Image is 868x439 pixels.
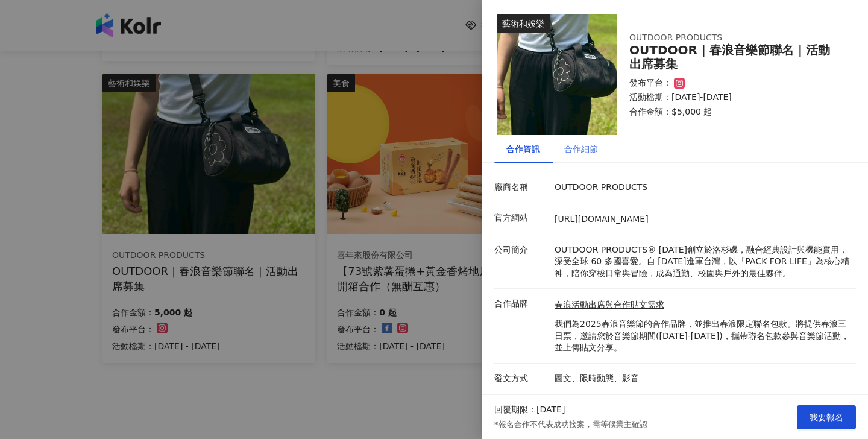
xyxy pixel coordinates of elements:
p: 發布平台： [629,77,671,89]
span: 我要報名 [810,412,843,422]
p: 合作品牌 [494,298,549,310]
div: OUTDOOR｜春浪音樂節聯名｜活動出席募集 [629,43,841,71]
a: 春浪活動出席與合作貼文需求 [555,299,850,311]
img: 春浪活動出席與合作貼文需求 [497,14,617,135]
p: 公司簡介 [494,244,549,256]
button: 我要報名 [797,405,856,429]
p: 圖文、限時動態、影音 [555,373,850,385]
p: 我們為2025春浪音樂節的合作品牌，並推出春浪限定聯名包款。將提供春浪三日票，邀請您於音樂節期間([DATE]-[DATE])，攜帶聯名包款參與音樂節活動，並上傳貼文分享。 [555,318,850,354]
p: 活動檔期：[DATE]-[DATE] [629,92,841,104]
p: 發文方式 [494,373,549,385]
div: 合作資訊 [506,142,540,156]
p: OUTDOOR PRODUCTS® [DATE]創立於洛杉磯，融合經典設計與機能實用，深受全球 60 多國喜愛。自 [DATE]進軍台灣，以「PACK FOR LIFE」為核心精神，陪你穿梭日常... [555,244,850,280]
a: [URL][DOMAIN_NAME] [555,214,649,224]
p: OUTDOOR PRODUCTS [555,182,850,194]
div: 藝術和娛樂 [497,14,550,33]
p: 合作金額： $5,000 起 [629,106,841,118]
div: 合作細節 [564,142,598,156]
p: 回覆期限：[DATE] [494,404,565,416]
div: OUTDOOR PRODUCTS [629,32,822,44]
p: 官方網站 [494,212,549,224]
p: 廠商名稱 [494,182,549,194]
p: *報名合作不代表成功接案，需等候業主確認 [494,419,647,430]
